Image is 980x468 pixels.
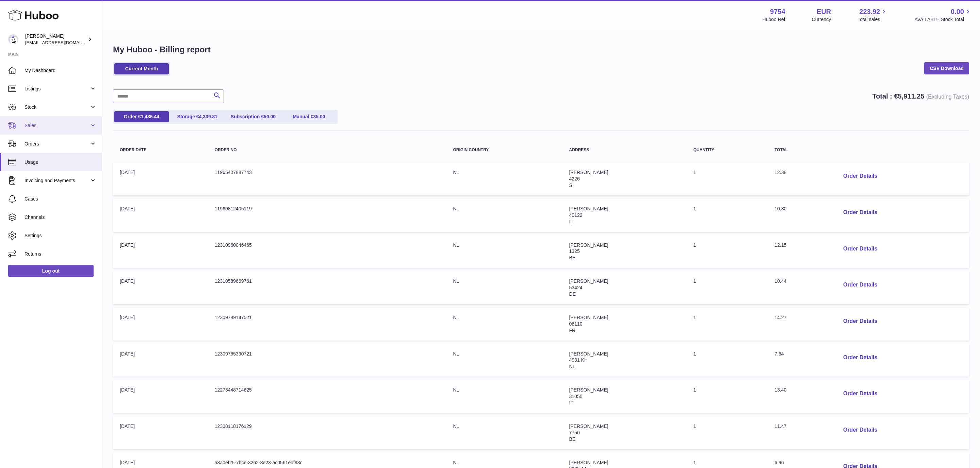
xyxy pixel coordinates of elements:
a: Log out [8,265,94,277]
td: 1 [687,271,768,304]
td: [DATE] [113,235,208,268]
span: [PERSON_NAME] [569,278,608,284]
th: Origin Country [446,141,562,159]
span: 35.00 [313,114,325,119]
td: 12309789147521 [208,308,446,341]
span: 6.96 [774,460,784,465]
span: [PERSON_NAME] [569,315,608,320]
td: 12273448714625 [208,380,446,413]
span: NL [569,364,575,369]
a: CSV Download [924,62,969,74]
span: AVAILABLE Stock Total [914,16,972,23]
strong: EUR [817,7,831,16]
span: 4931 KH [569,357,588,363]
td: 1 [687,235,768,268]
button: Order Details [838,206,883,220]
a: 223.92 Total sales [857,7,888,23]
span: [PERSON_NAME] [569,460,608,465]
span: 4226 [569,176,580,181]
a: Current Month [114,63,169,74]
span: Listings [24,86,89,92]
span: 10.80 [774,206,786,211]
td: 1 [687,199,768,232]
a: Manual €35.00 [282,111,336,122]
strong: 9754 [770,7,785,16]
span: [PERSON_NAME] [569,387,608,393]
td: NL [446,162,562,195]
span: 7.64 [774,351,784,357]
td: NL [446,308,562,341]
span: 06110 [569,321,583,327]
span: 223.92 [859,7,880,16]
span: [PERSON_NAME] [569,423,608,429]
h1: My Huboo - Billing report [113,44,969,55]
span: [PERSON_NAME] [569,206,608,211]
span: Returns [24,251,97,257]
button: Order Details [838,387,883,401]
div: Huboo Ref [763,16,785,23]
span: BE [569,255,576,260]
span: IT [569,219,573,224]
td: 12310589669761 [208,271,446,304]
button: Order Details [838,278,883,292]
span: 31050 [569,394,583,399]
td: NL [446,199,562,232]
span: 14.27 [774,315,786,320]
span: 7750 [569,430,580,435]
span: 0.00 [951,7,964,16]
div: Currency [812,16,831,23]
span: 40122 [569,212,583,218]
span: [PERSON_NAME] [569,170,608,175]
span: Usage [24,159,97,166]
span: [EMAIL_ADDRESS][DOMAIN_NAME] [25,40,100,45]
div: [PERSON_NAME] [25,33,86,46]
span: Total sales [857,16,888,23]
span: BE [569,436,576,442]
span: FR [569,328,576,333]
span: (Excluding Taxes) [926,94,969,100]
span: 11.47 [774,423,786,429]
th: Order Date [113,141,208,159]
td: 12308118176129 [208,416,446,449]
span: 10.44 [774,278,786,284]
td: 1 [687,344,768,377]
span: My Dashboard [24,67,97,74]
th: Quantity [687,141,768,159]
td: [DATE] [113,271,208,304]
img: info@fieldsluxury.london [8,34,18,45]
td: NL [446,235,562,268]
td: NL [446,416,562,449]
span: 4,339.81 [199,114,218,119]
td: NL [446,271,562,304]
a: Order €1,486.44 [114,111,169,122]
button: Order Details [838,423,883,437]
td: 1 [687,416,768,449]
td: [DATE] [113,416,208,449]
span: IT [569,400,573,405]
td: NL [446,344,562,377]
button: Order Details [838,351,883,365]
td: [DATE] [113,199,208,232]
th: Address [562,141,687,159]
td: 11965407887743 [208,162,446,195]
td: [DATE] [113,162,208,195]
td: 12309765390721 [208,344,446,377]
a: 0.00 AVAILABLE Stock Total [914,7,972,23]
button: Order Details [838,314,883,328]
th: Total [768,141,831,159]
a: Storage €4,339.81 [170,111,225,122]
span: 50.00 [264,114,276,119]
span: SI [569,183,574,188]
td: 1 [687,162,768,195]
td: NL [446,380,562,413]
td: [DATE] [113,308,208,341]
td: 12310960046465 [208,235,446,268]
td: [DATE] [113,380,208,413]
td: [DATE] [113,344,208,377]
span: 5,911.25 [898,92,925,100]
span: Sales [24,122,89,129]
span: Orders [24,141,89,147]
span: 12.38 [774,170,786,175]
td: 11960812405119 [208,199,446,232]
th: Order no [208,141,446,159]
